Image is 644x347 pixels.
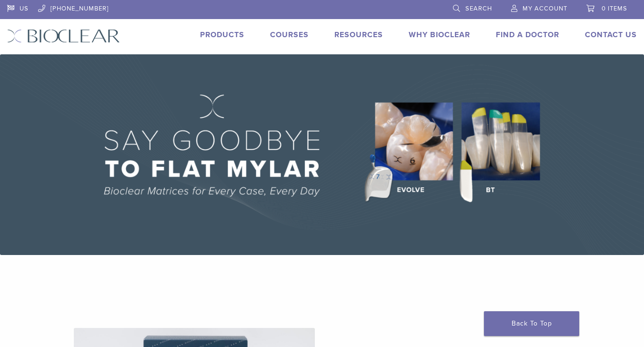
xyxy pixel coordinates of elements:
[484,311,579,336] a: Back To Top
[523,5,567,12] span: My Account
[465,5,492,12] span: Search
[496,30,559,40] a: Find A Doctor
[7,29,120,43] img: Bioclear
[200,30,244,40] a: Products
[409,30,470,40] a: Why Bioclear
[585,30,637,40] a: Contact Us
[334,30,383,40] a: Resources
[602,5,627,12] span: 0 items
[270,30,309,40] a: Courses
